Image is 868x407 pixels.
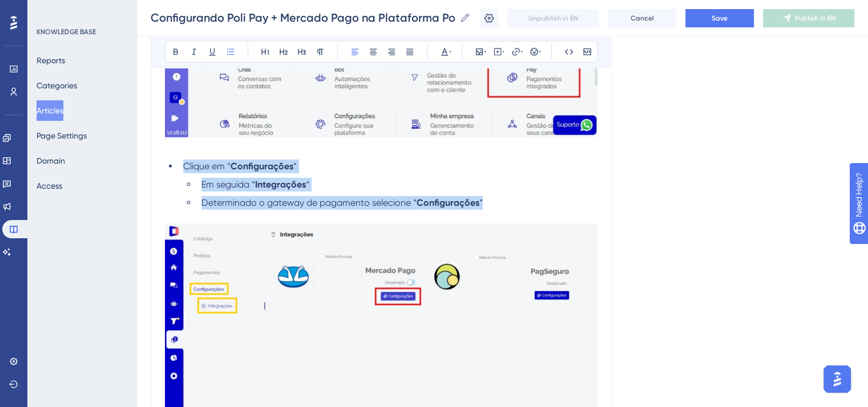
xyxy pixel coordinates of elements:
[685,9,754,27] button: Save
[293,161,297,172] span: ”
[37,150,65,171] button: Domain
[417,197,479,208] strong: Configurações
[712,14,728,23] span: Save
[479,197,483,208] span: “
[306,179,309,190] span: “
[37,27,96,36] div: KNOWLEDGE BASE
[27,3,71,17] span: Need Help?
[507,9,599,27] button: Unpublish in EN
[631,14,654,23] span: Cancel
[201,197,417,208] span: Determinado o gateway de pagamento selecione “
[255,179,306,190] strong: Integrações
[151,10,455,26] input: Article Name
[763,9,854,27] button: Publish in EN
[37,50,65,71] button: Reports
[820,362,854,396] iframe: UserGuiding AI Assistant Launcher
[795,14,835,23] span: Publish in EN
[528,14,578,23] span: Unpublish in EN
[37,100,63,121] button: Articles
[37,176,62,196] button: Access
[183,161,231,172] span: Clique em “
[37,75,77,96] button: Categories
[608,9,676,27] button: Cancel
[37,125,87,146] button: Page Settings
[231,161,293,172] strong: Configurações
[201,179,255,190] span: Em seguida “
